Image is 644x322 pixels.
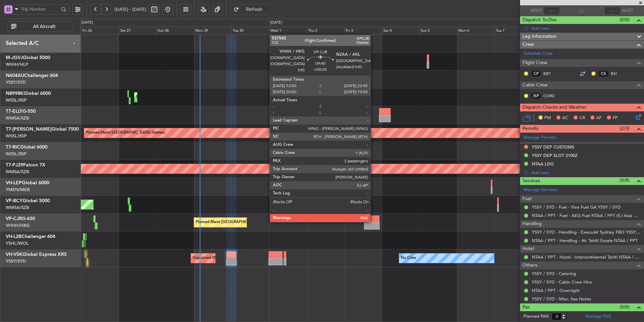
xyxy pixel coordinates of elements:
[194,27,232,35] div: Mon 29
[6,240,29,246] a: YSHL/WOL
[598,70,609,77] div: CS
[86,128,165,138] div: Planned Maint [GEOGRAPHIC_DATA] (Seletar)
[523,313,549,320] label: Planned PAX
[523,134,556,141] a: Manage Permits
[136,92,249,102] div: Planned Maint [GEOGRAPHIC_DATA] ([GEOGRAPHIC_DATA] Intl)
[613,115,618,122] span: FP
[419,27,457,35] div: Sun 5
[156,27,194,35] div: Sun 28
[6,181,22,185] span: VH-LEP
[544,7,560,15] input: --:--
[530,70,542,77] div: CP
[522,220,542,228] span: Handling
[532,271,576,276] a: YSSY / SYD - Catering
[620,303,630,311] span: (0/0)
[522,16,556,24] span: Dispatch To-Dos
[532,288,580,293] a: NTAA / PPT - Overnight
[344,27,382,35] div: Fri 3
[522,262,537,269] span: Others
[115,6,146,12] span: [DATE] - [DATE]
[543,71,558,77] a: BBT
[6,258,26,264] a: YSSY/SYD
[522,33,556,41] span: Leg Information
[6,169,29,175] a: WMSA/SZB
[457,27,495,35] div: Mon 6
[6,205,29,211] a: WMSA/SZB
[6,198,50,203] a: VP-BCYGlobal 5000
[193,253,276,263] div: Unplanned Maint Sydney ([PERSON_NAME] Intl)
[6,91,24,96] span: N8998K
[21,4,59,14] input: Trip Number
[494,27,532,35] div: Tue 7
[532,238,638,243] a: NTAA / PPT - Handling - Air Tahiti Escale NTAA / PPT
[6,145,20,150] span: T7-RIC
[6,163,45,167] a: T7-PJ29Falcon 7X
[6,198,23,203] span: VP-BCY
[231,27,269,35] div: Tue 30
[6,127,52,132] span: T7-[PERSON_NAME]
[230,4,270,15] button: Refresh
[6,73,24,78] span: N604AU
[611,71,626,77] a: BSI
[6,97,27,103] a: WSSL/XSP
[119,27,157,35] div: Sat 27
[532,296,591,302] a: YSSY / SYD - Misc. See Notes
[562,115,568,122] span: AC
[196,217,308,227] div: Planned Maint [GEOGRAPHIC_DATA] ([GEOGRAPHIC_DATA] Intl)
[81,27,119,35] div: Fri 26
[270,20,282,26] div: [DATE]
[522,303,530,311] span: Pax
[6,151,27,157] a: WSSL/XSP
[269,27,307,35] div: Wed 1
[6,145,47,150] a: T7-RICGlobal 6000
[6,163,23,167] span: T7-PJ29
[522,81,548,89] span: Cabin Crew
[522,195,532,203] span: Fuel
[6,181,49,185] a: VH-LEPGlobal 6000
[6,79,26,85] a: YSSY/SYD
[543,93,558,99] a: CORD
[522,125,538,133] span: Permits
[18,24,71,29] span: All Aircraft
[6,216,35,221] a: VP-CJRG-650
[532,254,641,260] a: NTAA / PPT - Hotel - Intercontinental Tahiti NTAA / PPT
[622,7,633,14] span: ALDT
[401,253,416,263] div: No Crew
[585,313,611,320] a: Manage PAX
[620,125,630,132] span: (2/3)
[6,73,58,78] a: N604AUChallenger 604
[522,41,534,49] span: Crew
[6,133,27,139] a: WSSL/XSP
[6,91,51,96] a: N8998KGlobal 6000
[6,109,36,114] a: T7-ELLYG-550
[6,222,30,229] a: VHHH/HKG
[532,144,574,150] div: YSSY DEP CUSTOMS
[6,55,50,60] a: M-JGVJGlobal 5000
[532,161,554,167] div: NTAA LDG
[6,234,22,239] span: VH-L2B
[6,109,23,114] span: T7-ELLY
[6,234,55,239] a: VH-L2BChallenger 604
[579,115,585,122] span: CR
[532,204,621,210] a: YSSY / SYD - Fuel - Viva Fuel GA YSSY / SYD
[6,252,67,257] a: VH-VSKGlobal Express XRS
[531,25,641,31] div: Add new
[6,61,28,68] a: WIHH/HLP
[6,115,29,121] a: WMSA/SZB
[6,252,23,257] span: VH-VSK
[382,27,420,35] div: Sat 4
[82,20,93,26] div: [DATE]
[532,213,641,218] a: NTAA / PPT - Fuel - AEG Fuel NTAA / PPT (EJ Asia Only)
[530,92,542,100] div: ISP
[522,59,547,67] span: Flight Crew
[522,177,540,185] span: Services
[596,115,602,122] span: AF
[531,7,542,14] span: ATOT
[620,177,630,184] span: (9/9)
[523,187,557,193] a: Manage Services
[6,55,23,60] span: M-JGVJ
[522,104,586,111] span: Dispatch Checks and Weather
[7,21,73,32] button: All Aircraft
[6,127,79,132] a: T7-[PERSON_NAME]Global 7500
[523,50,553,57] a: Schedule Crew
